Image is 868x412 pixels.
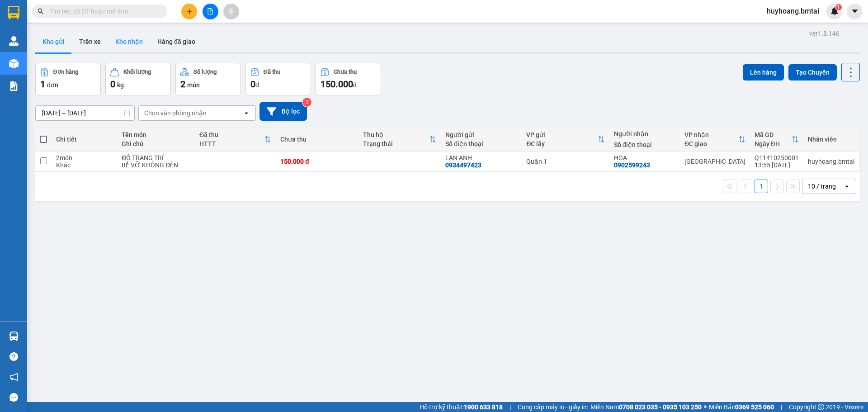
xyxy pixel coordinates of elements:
sup: 2 [302,98,311,107]
div: Tên món [122,131,190,138]
span: caret-down [851,7,859,15]
input: Select a date range. [36,106,134,120]
span: đ [255,81,259,89]
span: Hỗ trợ kỹ thuật: [420,402,503,412]
span: đơn [47,81,58,89]
div: Thu hộ [363,131,429,138]
th: Toggle SortBy [750,128,803,152]
div: Mã GD [755,131,792,138]
span: Cung cấp máy in - giấy in: [518,402,588,412]
div: 0934497423 [445,161,481,169]
div: HTTT [199,140,264,147]
span: món [187,81,200,89]
button: Hàng đã giao [150,31,203,52]
span: 0 [250,79,255,90]
span: Miền Nam [590,402,702,412]
div: Q11410250001 [755,154,799,161]
div: 10 / trang [808,182,836,191]
th: Toggle SortBy [680,128,750,152]
strong: 1900 633 818 [464,403,503,411]
button: Kho gửi [35,31,72,52]
th: Toggle SortBy [195,128,276,152]
div: Ngày ĐH [755,140,792,147]
span: copyright [818,404,824,410]
div: Trạng thái [363,140,429,147]
img: icon-new-feature [830,7,839,15]
button: caret-down [847,4,863,19]
button: 1 [755,180,768,193]
div: VP nhận [684,131,738,138]
div: Chọn văn phòng nhận [144,109,207,118]
button: Lên hàng [743,64,784,81]
span: notification [9,373,18,381]
span: kg [117,81,124,89]
div: Khối lượng [123,69,151,75]
div: Quận 1 [526,158,605,165]
div: Nhân viên [808,136,854,143]
span: 0 [110,79,115,90]
button: Trên xe [72,31,108,52]
img: warehouse-icon [9,331,19,341]
span: Miền Bắc [709,402,774,412]
span: message [9,393,18,402]
span: file-add [207,8,213,14]
div: HOA [614,154,675,161]
span: plus [186,8,193,14]
div: Chi tiết [56,136,113,143]
div: Số điện thoại [614,141,675,148]
div: Đã thu [264,69,280,75]
button: file-add [203,4,218,19]
th: Toggle SortBy [522,128,609,152]
svg: open [243,109,250,117]
sup: 1 [835,4,842,10]
div: BỂ VỠ KHÔNG ĐỀN [122,161,190,169]
div: Người gửi [445,131,517,138]
div: Số điện thoại [445,140,517,147]
span: 2 [180,79,185,90]
span: huyhoang.bmtai [759,5,826,17]
div: Chưa thu [280,136,354,143]
div: 2 món [56,154,113,161]
button: Bộ lọc [259,102,307,121]
div: 13:55 [DATE] [755,161,799,169]
img: warehouse-icon [9,36,19,46]
img: solution-icon [9,81,19,91]
span: aim [228,8,234,14]
div: Người nhận [614,130,675,137]
th: Toggle SortBy [359,128,441,152]
span: | [781,402,782,412]
div: VP gửi [526,131,598,138]
strong: 0369 525 060 [735,403,774,411]
button: Chưa thu150.000đ [316,63,381,95]
span: 1 [40,79,45,90]
div: Ghi chú [122,140,190,147]
span: search [38,8,44,14]
span: 150.000 [321,79,353,90]
div: Đã thu [199,131,264,138]
div: LAN ANH [445,154,517,161]
span: question-circle [9,352,18,361]
button: Đã thu0đ [245,63,311,95]
div: Đơn hàng [53,69,78,75]
input: Tìm tên, số ĐT hoặc mã đơn [50,6,156,16]
img: logo-vxr [8,6,19,19]
div: ĐỒ TRANG TRÍ [122,154,190,161]
div: 0902599243 [614,161,650,169]
div: Chưa thu [334,69,357,75]
strong: 0708 023 035 - 0935 103 250 [619,403,702,411]
button: Số lượng2món [175,63,241,95]
img: warehouse-icon [9,59,19,68]
div: ĐC lấy [526,140,598,147]
button: aim [223,4,239,19]
span: ⚪️ [704,405,707,409]
button: Đơn hàng1đơn [35,63,101,95]
button: Khối lượng0kg [105,63,171,95]
button: Tạo Chuyến [788,64,837,81]
div: ĐC giao [684,140,738,147]
div: huyhoang.bmtai [808,158,854,165]
span: đ [353,81,357,89]
div: Khác [56,161,113,169]
button: plus [181,4,197,19]
div: Số lượng [193,69,217,75]
div: [GEOGRAPHIC_DATA] [684,158,745,165]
